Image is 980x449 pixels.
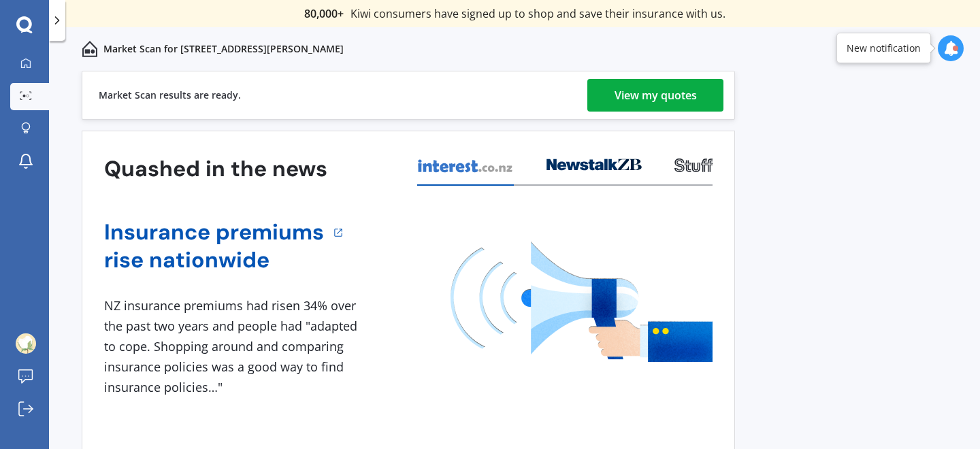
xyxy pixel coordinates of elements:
[104,296,363,397] div: NZ insurance premiums had risen 34% over the past two years and people had "adapted to cope. Shop...
[847,41,921,55] div: New notification
[587,79,723,112] a: View my quotes
[82,41,98,57] img: home-and-contents.b802091223b8502ef2dd.svg
[104,155,327,183] h3: Quashed in the news
[615,79,697,112] div: View my quotes
[451,242,713,362] img: media image
[16,333,36,354] img: ACg8ocLM_7HltVFFJUWtBHALWtEAhA_NLYXD8AXvLkbt9ldmZmo2qnE=s96-c
[104,246,324,274] a: rise nationwide
[104,218,324,246] a: Insurance premiums
[103,42,344,56] p: Market Scan for [STREET_ADDRESS][PERSON_NAME]
[99,71,241,119] div: Market Scan results are ready.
